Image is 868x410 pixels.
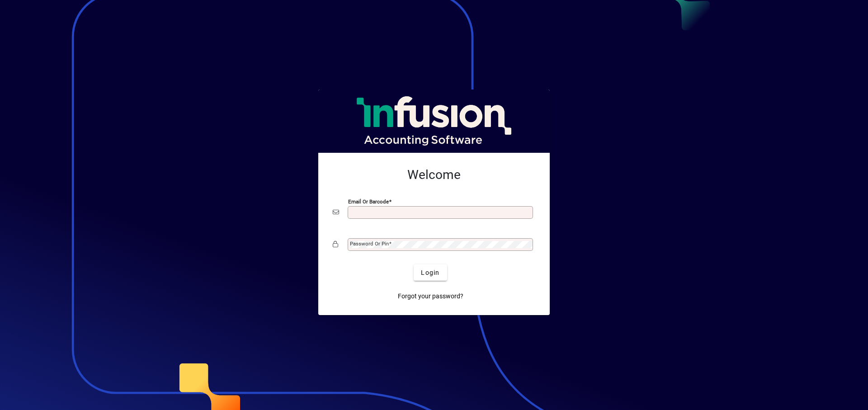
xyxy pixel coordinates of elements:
[414,264,447,281] button: Login
[350,240,389,247] mat-label: Password or Pin
[421,268,439,278] span: Login
[394,288,467,304] a: Forgot your password?
[333,167,535,183] h2: Welcome
[348,198,389,205] mat-label: Email or Barcode
[398,292,463,301] span: Forgot your password?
